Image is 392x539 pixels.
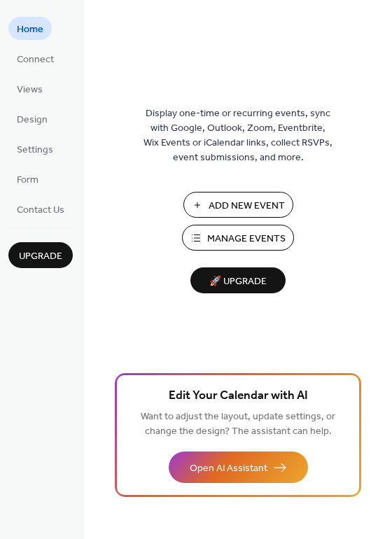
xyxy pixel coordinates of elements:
[199,272,277,291] span: 🚀 Upgrade
[209,199,285,213] span: Add New Event
[17,83,43,97] span: Views
[17,143,53,157] span: Settings
[190,267,286,293] button: 🚀 Upgrade
[17,113,48,127] span: Design
[17,22,43,37] span: Home
[19,249,62,264] span: Upgrade
[8,137,62,160] a: Settings
[17,203,64,218] span: Contact Us
[143,106,332,165] span: Display one-time or recurring events, sync with Google, Outlook, Zoom, Eventbrite, Wix Events or ...
[17,173,38,188] span: Form
[8,167,47,190] a: Form
[8,17,52,40] a: Home
[183,192,293,218] button: Add New Event
[17,52,54,67] span: Connect
[182,225,294,251] button: Manage Events
[8,197,73,220] a: Contact Us
[8,77,51,100] a: Views
[141,407,335,441] span: Want to adjust the layout, update settings, or change the design? The assistant can help.
[8,107,56,130] a: Design
[8,242,73,268] button: Upgrade
[190,461,267,476] span: Open AI Assistant
[169,386,308,406] span: Edit Your Calendar with AI
[207,232,286,246] span: Manage Events
[169,451,308,483] button: Open AI Assistant
[8,47,62,70] a: Connect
